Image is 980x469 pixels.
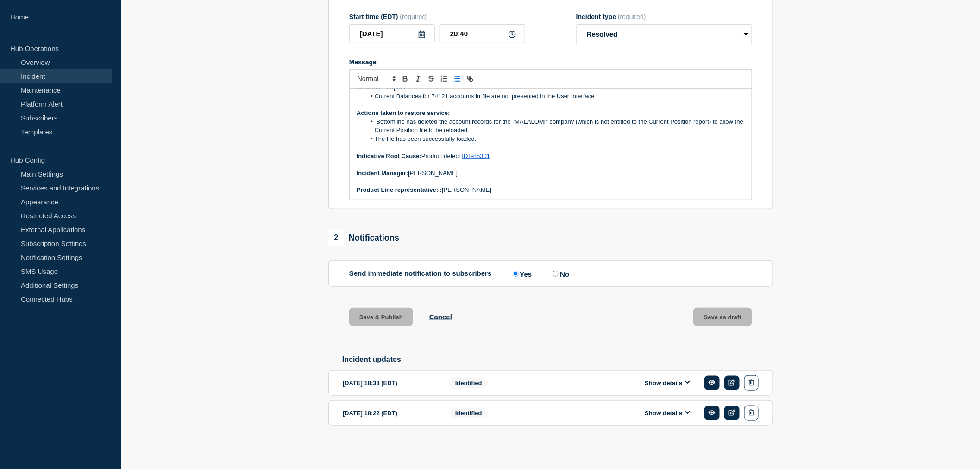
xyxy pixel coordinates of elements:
div: Start time (EDT) [349,13,525,20]
strong: Product Line representative: : [357,186,442,193]
div: Notifications [328,230,399,246]
button: Save & Publish [349,308,413,326]
input: HH:MM [440,24,525,43]
span: (required) [618,13,646,20]
a: IDT-85301 [462,152,490,159]
button: Toggle strikethrough text [425,73,438,84]
li: The file has been successfully loaded. [366,135,745,143]
button: Show details [642,409,693,417]
h2: Incident updates [342,355,773,364]
strong: Indicative Root Cause: [357,152,421,159]
strong: Actions taken to restore service: [357,109,450,116]
span: 2 [328,230,344,246]
span: Font size [353,73,399,84]
div: Send immediate notification to subscribers [349,269,752,278]
p: [PERSON_NAME] [357,169,745,177]
input: Yes [513,271,519,277]
div: Message [350,89,752,200]
div: [DATE] 18:33 (EDT) [343,375,435,391]
p: Product defect [357,152,745,160]
button: Save as draft [693,308,752,326]
li: Current Balances for 74121 accounts in file are not presented in the User Interface [366,92,745,101]
strong: Incident Manager: [357,170,408,177]
select: Incident type [576,24,752,44]
button: Toggle italic text [412,73,425,84]
button: Cancel [429,313,452,321]
input: No [553,271,559,277]
button: Toggle bold text [399,73,412,84]
p: [PERSON_NAME] [357,186,745,194]
div: [DATE] 18:22 (EDT) [343,406,435,421]
li: Bottomline has deleted the account records for the "MALALOMI" company (which is not entitled to t... [366,118,745,135]
span: Identified [449,408,488,418]
button: Show details [642,379,693,387]
button: Toggle bulleted list [451,73,464,84]
button: Toggle ordered list [438,73,451,84]
span: Identified [449,378,488,388]
label: Yes [510,269,532,278]
button: Toggle link [464,73,477,84]
label: No [550,269,569,278]
p: Send immediate notification to subscribers [349,269,492,278]
input: YYYY-MM-DD [349,24,435,43]
div: Incident type [576,13,752,20]
span: (required) [400,13,428,20]
div: Message [349,58,752,66]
